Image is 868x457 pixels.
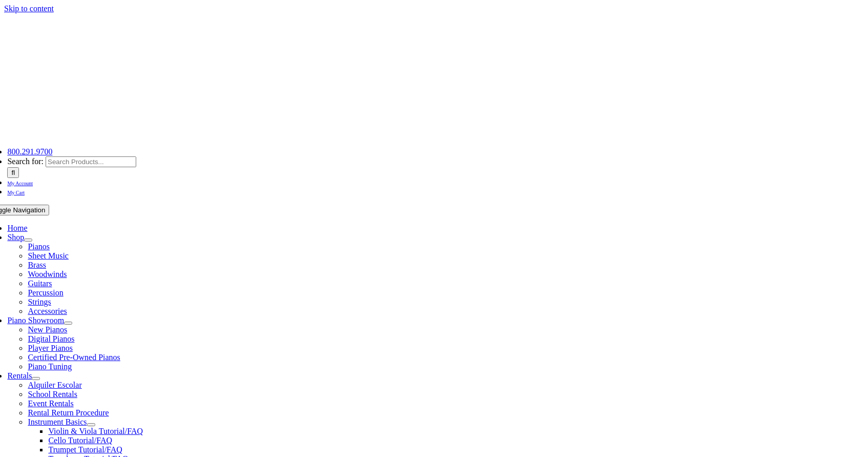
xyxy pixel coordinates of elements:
[48,445,122,454] a: Trumpet Tutorial/FAQ
[28,261,46,269] a: Brass
[28,334,74,343] a: Digital Pianos
[87,423,95,426] button: Open submenu of Instrument Basics
[28,307,67,315] a: Accessories
[28,353,120,362] a: Certified Pre-Owned Pianos
[28,408,109,417] a: Rental Return Procedure
[28,344,73,352] a: Player Pianos
[28,418,87,426] a: Instrument Basics
[7,187,25,196] a: My Cart
[7,167,19,178] input: Search
[7,178,33,187] a: My Account
[28,381,81,389] a: Alquiler Escolar
[24,239,32,242] button: Open submenu of Shop
[28,297,51,306] a: Strings
[28,242,50,251] a: Pianos
[7,233,24,242] a: Shop
[28,390,77,399] a: School Rentals
[7,371,32,380] a: Rentals
[7,181,33,186] span: My Account
[48,436,112,445] a: Cello Tutorial/FAQ
[28,279,52,288] a: Guitars
[28,325,67,334] a: New Pianos
[64,322,72,325] button: Open submenu of Piano Showroom
[7,147,52,156] a: 800.291.9700
[46,156,136,167] input: Search Products...
[28,251,69,260] a: Sheet Music
[32,377,40,380] button: Open submenu of Rentals
[28,270,67,279] a: Woodwinds
[7,157,44,166] span: Search for:
[4,4,54,13] a: Skip to content
[7,316,64,325] a: Piano Showroom
[7,224,27,232] a: Home
[7,190,25,195] span: My Cart
[28,362,72,371] a: Piano Tuning
[28,399,73,408] a: Event Rentals
[48,427,143,435] a: Violin & Viola Tutorial/FAQ
[28,288,63,297] a: Percussion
